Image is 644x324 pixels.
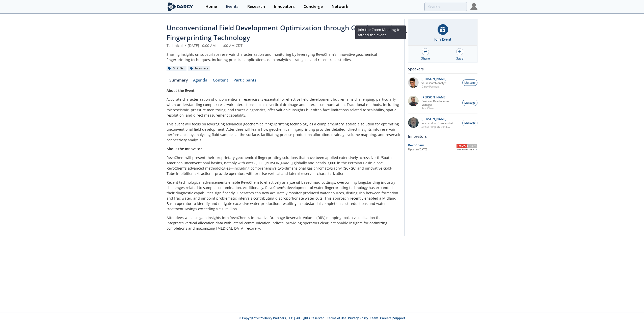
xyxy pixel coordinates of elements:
[184,43,187,48] span: •
[327,316,346,320] a: Terms of Use
[167,121,401,143] p: This event will focus on leveraging advanced geochemical fingerprinting technology as a complemen...
[408,117,419,128] img: 790b61d6-77b3-4134-8222-5cb555840c93
[421,56,430,61] div: Share
[167,2,194,11] img: logo-wide.svg
[424,2,467,11] input: Advanced Search
[167,215,401,231] p: Attendees will also gain insights into RevoChem's innovative Drainage Reservoir Volume (DRV) mapp...
[188,66,210,71] div: Subsurface
[167,43,401,48] div: Technical [DATE] 10:00 AM - 11:00 AM CDT
[464,121,475,125] span: Message
[456,144,477,150] img: RevoChem
[408,148,456,152] div: Updated [DATE]
[421,117,453,121] p: [PERSON_NAME]
[167,88,195,93] strong: About the Event
[408,143,456,148] div: RevoChem
[167,180,401,211] p: Recent technological advancements enable RevoChem to effectively analyze oil-based mud cuttings, ...
[167,97,401,118] p: Accurate characterization of unconventional reservoirs is essential for effective field developme...
[332,5,348,9] div: Network
[370,316,378,320] a: Team
[421,77,446,81] p: [PERSON_NAME]
[408,143,477,152] a: RevoChem Updated[DATE] RevoChem
[274,5,295,9] div: Innovators
[408,65,477,73] div: Speakers
[167,78,190,84] a: Summary
[304,5,323,9] div: Concierge
[462,79,477,86] button: Message
[167,66,186,71] div: Oil & Gas
[408,96,419,106] img: 2k2ez1SvSiOh3gKHmcgF
[421,125,453,128] p: Sinclair Exploration LLC
[380,316,391,320] a: Careers
[167,52,401,62] div: Sharing insights on subsurface reservoir characterization and monitoring by leveraging RevoChem's...
[421,106,460,110] p: RevoChem
[205,5,217,9] div: Home
[470,3,477,10] img: Profile
[464,101,475,105] span: Message
[421,81,446,85] p: Sr. Research Analyst
[167,146,202,151] strong: About the Innovator
[408,77,419,88] img: pfbUXw5ZTiaeWmDt62ge
[462,100,477,106] button: Message
[434,37,451,42] div: Join Event
[464,81,475,85] span: Message
[135,316,509,320] p: © Copyright 2025 Darcy Partners, LLC | All Rights Reserved | | | | |
[462,120,477,126] button: Message
[421,99,460,106] p: Business Development Manager
[167,155,401,176] p: RevoChem will present their proprietary geochemical fingerprinting solutions that have been appli...
[393,316,405,320] a: Support
[421,121,453,125] p: Independent Geoscientist
[167,23,392,42] span: Unconventional Field Development Optimization through Geochemical Fingerprinting Technology
[456,56,463,61] div: Save
[226,5,238,9] div: Events
[421,96,460,99] p: [PERSON_NAME]
[247,5,265,9] div: Research
[210,78,231,84] a: Content
[408,132,477,141] div: Innovators
[348,316,368,320] a: Privacy Policy
[190,78,210,84] a: Agenda
[231,78,259,84] a: Participants
[421,85,446,88] p: Darcy Partners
